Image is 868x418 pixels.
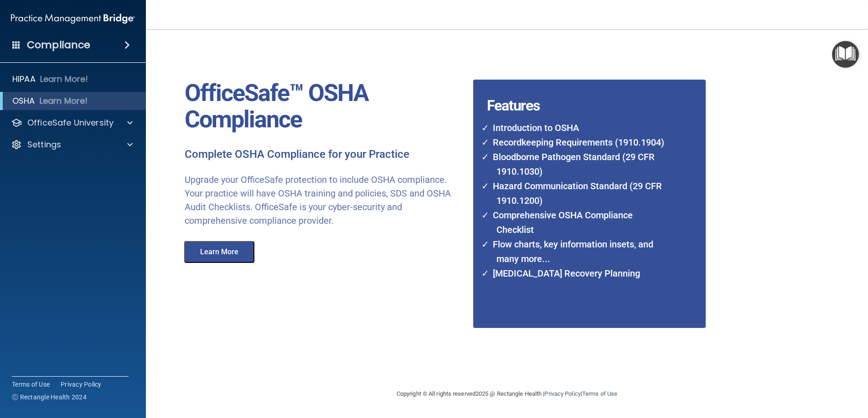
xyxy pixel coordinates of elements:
[185,173,466,227] p: Upgrade your OfficeSafe protection to include OSHA compliance. Your practice will have OSHA train...
[487,208,670,237] li: Comprehensive OSHA Compliance Checklist
[61,380,102,389] a: Privacy Policy
[178,249,263,256] a: Learn More
[487,135,670,150] li: Recordkeeping Requirements (1910.1904)
[832,41,859,68] button: Open Resource Center
[27,117,114,128] p: OfficeSafe University
[544,390,580,397] a: Privacy Policy
[12,380,50,389] a: Terms of Use
[184,241,254,263] button: Learn More
[27,39,90,51] h4: Compliance
[11,117,133,128] a: OfficeSafe University
[582,390,617,397] a: Terms of Use
[40,96,88,106] p: Learn More!
[487,266,670,281] li: [MEDICAL_DATA] Recovery Planning
[341,379,673,408] div: Copyright © All rights reserved 2025 @ Rectangle Health | |
[27,139,61,150] p: Settings
[487,179,670,208] li: Hazard Communication Standard (29 CFR 1910.1200)
[185,147,466,162] p: Complete OSHA Compliance for your Practice
[12,96,35,106] p: OSHA
[11,139,133,150] a: Settings
[487,150,670,179] li: Bloodborne Pathogen Standard (29 CFR 1910.1030)
[487,237,670,266] li: Flow charts, key information insets, and many more...
[710,353,857,390] iframe: Drift Widget Chat Controller
[12,74,36,85] p: HIPAA
[11,10,135,28] img: PMB logo
[473,80,682,98] h4: Features
[12,393,87,402] span: Ⓒ Rectangle Health 2024
[40,74,88,85] p: Learn More!
[185,80,466,133] p: OfficeSafe™ OSHA Compliance
[487,121,670,135] li: Introduction to OSHA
